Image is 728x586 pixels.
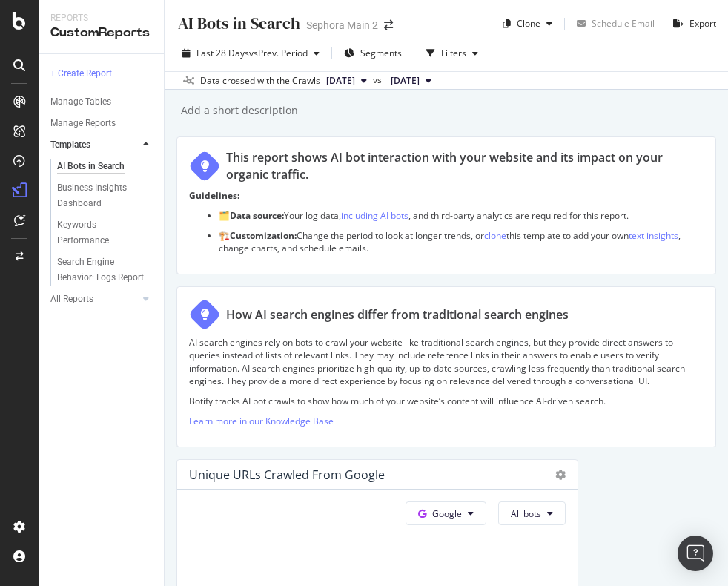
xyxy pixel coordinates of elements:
div: arrow-right-arrow-left [384,20,393,30]
span: 2025 Jul. 3rd [391,74,420,88]
button: Schedule Email [571,12,655,36]
div: Open Intercom Messenger [678,536,713,571]
button: Filters [420,42,484,65]
div: CustomReports [50,24,152,42]
div: AI Bots in Search [57,159,125,174]
div: Add a short description [179,103,298,118]
div: Manage Reports [50,116,116,131]
div: How AI search engines differ from traditional search engines [226,306,569,323]
a: Manage Reports [50,116,153,131]
div: Clone [517,17,540,30]
button: Export [667,12,716,36]
div: Keywords Performance [57,217,140,248]
span: Google [432,507,462,520]
button: [DATE] [385,72,437,90]
span: vs [373,73,385,87]
button: Last 28 DaysvsPrev. Period [176,42,325,65]
p: AI search engines rely on bots to crawl your website like traditional search engines, but they pr... [189,336,704,387]
div: Schedule Email [592,17,655,30]
div: + Create Report [50,66,112,82]
a: Manage Tables [50,94,153,110]
strong: Guidelines: [189,189,239,202]
div: This report shows AI bot interaction with your website and its impact on your organic traffic.Gui... [176,136,716,274]
div: Search Engine Behavior: Logs Report [57,254,145,286]
div: Export [689,17,716,30]
div: Unique URLs Crawled from Google [189,467,385,482]
button: Google [406,501,486,525]
button: [DATE] [320,72,373,90]
strong: Customization: [230,229,297,242]
button: Segments [338,42,408,65]
button: All bots [498,501,566,525]
div: Manage Tables [50,94,111,110]
a: Keywords Performance [57,217,153,248]
div: Data crossed with the Crawls [200,74,320,88]
a: Learn more in our Knowledge Base [189,415,334,427]
div: Reports [50,12,152,24]
div: Filters [441,47,466,59]
p: 🏗️ Change the period to look at longer trends, or this template to add your own , change charts, ... [219,229,704,254]
span: Segments [360,47,402,59]
div: Templates [50,137,90,153]
div: All Reports [50,292,93,307]
div: Business Insights Dashboard [57,180,142,211]
p: 🗂️ Your log data, , and third-party analytics are required for this report. [219,209,704,222]
span: All bots [511,507,541,520]
a: Templates [50,137,139,153]
span: vs Prev. Period [249,47,308,59]
strong: Data source: [230,209,284,222]
div: Sephora Main 2 [306,18,378,33]
a: Business Insights Dashboard [57,180,153,211]
div: This report shows AI bot interaction with your website and its impact on your organic traffic. [226,149,704,183]
a: All Reports [50,292,139,307]
div: AI Bots in Search [176,12,300,35]
div: How AI search engines differ from traditional search enginesAI search engines rely on bots to cra... [176,286,716,447]
a: including AI bots [341,209,408,222]
span: Last 28 Days [196,47,249,59]
button: Clone [497,12,558,36]
a: AI Bots in Search [57,159,153,174]
p: Botify tracks AI bot crawls to show how much of your website’s content will influence AI-driven s... [189,395,704,407]
a: + Create Report [50,66,153,82]
a: Search Engine Behavior: Logs Report [57,254,153,286]
a: clone [484,229,506,242]
a: text insights [629,229,678,242]
span: 2025 Aug. 28th [326,74,355,88]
